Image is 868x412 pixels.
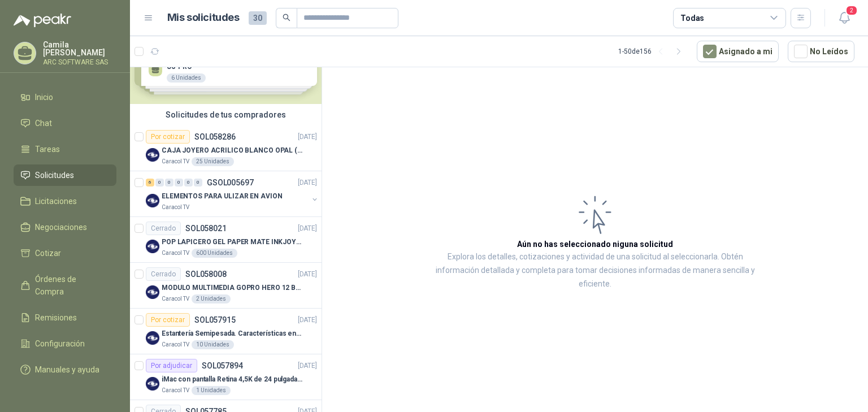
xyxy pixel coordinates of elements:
p: Caracol TV [162,340,189,349]
span: 2 [845,5,858,16]
div: 10 Unidades [192,340,234,349]
a: Chat [14,112,116,134]
div: 600 Unidades [192,249,237,258]
div: Por cotizar [146,313,190,327]
p: SOL058286 [194,133,236,141]
p: SOL057894 [202,362,243,370]
a: Por cotizarSOL058286[DATE] Company LogoCAJA JOYERO ACRILICO BLANCO OPAL (En el adjunto mas detall... [130,125,322,171]
div: Solicitudes de tus compradores [130,104,322,125]
p: SOL057915 [194,316,236,324]
p: [DATE] [298,132,317,142]
p: Caracol TV [162,203,189,212]
span: Órdenes de Compra [35,273,106,298]
p: Caracol TV [162,157,189,166]
a: Inicio [14,86,116,108]
div: Todas [680,12,704,24]
span: Inicio [35,91,53,103]
button: 2 [834,8,854,28]
p: [DATE] [298,315,317,326]
div: 0 [155,179,164,187]
p: iMac con pantalla Retina 4,5K de 24 pulgadas M4 [162,374,302,385]
a: Por adjudicarSOL057894[DATE] Company LogoiMac con pantalla Retina 4,5K de 24 pulgadas M4Caracol T... [130,354,322,400]
a: CerradoSOL058021[DATE] Company LogoPOP LAPICERO GEL PAPER MATE INKJOY 0.7 (Revisar el adjunto)Car... [130,217,322,263]
a: Por cotizarSOL057915[DATE] Company LogoEstantería Semipesada. Características en el adjuntoCaraco... [130,309,322,354]
h3: Aún no has seleccionado niguna solicitud [517,238,673,250]
p: Caracol TV [162,249,189,258]
span: Cotizar [35,247,61,259]
div: 25 Unidades [192,157,234,166]
img: Company Logo [146,148,159,162]
a: Solicitudes [14,164,116,186]
a: Remisiones [14,307,116,328]
p: Camila [PERSON_NAME] [43,41,116,57]
div: 1 - 50 de 156 [618,42,688,60]
img: Company Logo [146,377,159,391]
p: Caracol TV [162,294,189,303]
span: Solicitudes [35,169,74,181]
div: 0 [165,179,173,187]
p: Caracol TV [162,386,189,395]
button: Asignado a mi [697,41,779,62]
div: 6 [146,179,154,187]
span: Remisiones [35,311,77,324]
a: Negociaciones [14,216,116,238]
span: Tareas [35,143,60,155]
p: POP LAPICERO GEL PAPER MATE INKJOY 0.7 (Revisar el adjunto) [162,237,302,248]
a: Configuración [14,333,116,354]
div: 1 Unidades [192,386,231,395]
a: CerradoSOL058008[DATE] Company LogoMODULO MULTIMEDIA GOPRO HERO 12 BLACKCaracol TV2 Unidades [130,263,322,309]
p: CAJA JOYERO ACRILICO BLANCO OPAL (En el adjunto mas detalle) [162,145,302,156]
p: ARC SOFTWARE SAS [43,59,116,66]
p: MODULO MULTIMEDIA GOPRO HERO 12 BLACK [162,283,302,293]
div: Por cotizar [146,130,190,144]
span: 30 [249,11,267,25]
img: Company Logo [146,194,159,207]
div: Por adjudicar [146,359,197,372]
p: [DATE] [298,361,317,371]
span: Negociaciones [35,221,87,233]
span: Manuales y ayuda [35,363,99,376]
a: Manuales y ayuda [14,359,116,380]
p: SOL058021 [185,224,227,232]
p: Explora los detalles, cotizaciones y actividad de una solicitud al seleccionarla. Obtén informaci... [435,250,755,291]
p: ELEMENTOS PARA ULIZAR EN AVION [162,191,282,202]
img: Company Logo [146,240,159,253]
div: Cerrado [146,222,181,235]
div: 0 [184,179,193,187]
p: [DATE] [298,223,317,234]
span: search [283,14,290,21]
div: 0 [175,179,183,187]
div: Cerrado [146,267,181,281]
p: Estantería Semipesada. Características en el adjunto [162,328,302,339]
a: 6 0 0 0 0 0 GSOL005697[DATE] Company LogoELEMENTOS PARA ULIZAR EN AVIONCaracol TV [146,176,319,212]
span: Configuración [35,337,85,350]
h1: Mis solicitudes [167,10,240,26]
p: GSOL005697 [207,179,254,187]
p: [DATE] [298,177,317,188]
a: Cotizar [14,242,116,264]
span: Chat [35,117,52,129]
div: 0 [194,179,202,187]
a: Órdenes de Compra [14,268,116,302]
img: Company Logo [146,331,159,345]
span: Licitaciones [35,195,77,207]
p: [DATE] [298,269,317,280]
p: SOL058008 [185,270,227,278]
img: Company Logo [146,285,159,299]
img: Logo peakr [14,14,71,27]
button: No Leídos [788,41,854,62]
a: Licitaciones [14,190,116,212]
div: 2 Unidades [192,294,231,303]
a: Tareas [14,138,116,160]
